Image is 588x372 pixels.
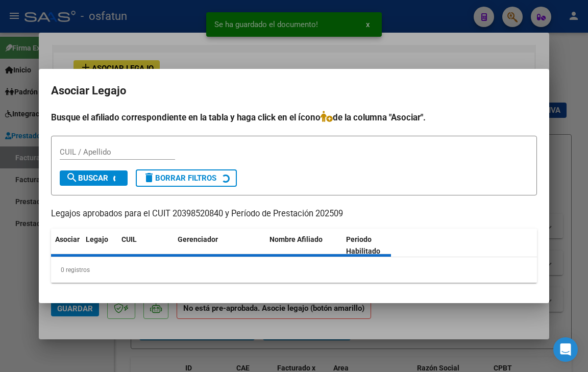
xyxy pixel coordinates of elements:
[51,111,537,124] h4: Busque el afiliado correspondiente en la tabla y haga click en el ícono de la columna "Asociar".
[174,229,265,262] datatable-header-cell: Gerenciador
[136,169,237,187] button: Borrar Filtros
[121,235,137,243] span: CUIL
[66,171,78,184] mat-icon: search
[66,173,108,183] span: Buscar
[265,229,342,262] datatable-header-cell: Nombre Afiliado
[55,235,80,243] span: Asociar
[51,229,82,262] datatable-header-cell: Asociar
[51,81,537,101] h2: Asociar Legajo
[86,235,108,243] span: Legajo
[143,171,155,184] mat-icon: delete
[82,229,117,262] datatable-header-cell: Legajo
[553,337,578,362] div: Open Intercom Messenger
[51,257,537,283] div: 0 registros
[143,173,216,183] span: Borrar Filtros
[342,229,411,262] datatable-header-cell: Periodo Habilitado
[178,235,218,243] span: Gerenciador
[117,229,174,262] datatable-header-cell: CUIL
[269,235,323,243] span: Nombre Afiliado
[60,170,128,186] button: Buscar
[51,208,537,220] p: Legajos aprobados para el CUIT 20398520840 y Período de Prestación 202509
[346,235,380,255] span: Periodo Habilitado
